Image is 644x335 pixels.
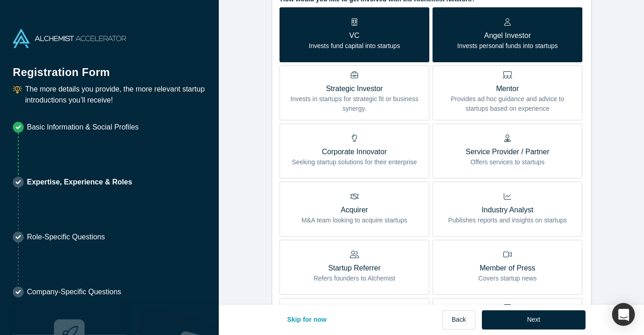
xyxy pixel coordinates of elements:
p: The more details you provide, the more relevant startup introductions you’ll receive! [25,84,206,106]
p: Offers services to startups [466,157,549,167]
h1: Registration Form [13,54,206,81]
p: Basic Information & Social Profiles [27,122,139,133]
p: Publishes reports and insights on startups [448,216,567,225]
p: VC [309,30,400,41]
p: Mentor [439,83,575,94]
p: Role-Specific Questions [27,232,105,243]
p: Angel Investor [457,30,558,41]
p: Corporate Innovator [292,146,417,157]
p: Member of Press [478,263,537,274]
p: Refers founders to Alchemist [313,274,395,283]
p: Invests fund capital into startups [309,41,400,51]
p: Company-Specific Questions [27,286,121,297]
p: Expertise, Experience & Roles [27,177,132,188]
p: Invests personal funds into startups [457,41,558,51]
button: Back [442,310,475,330]
p: Provides ad hoc guidance and advice to startups based on experience [439,94,575,113]
img: Alchemist Accelerator Logo [13,29,126,48]
p: Strategic Investor [286,83,422,94]
button: Skip for now [278,310,337,330]
p: Industry Analyst [448,205,567,216]
p: Seeking startup solutions for their enterprise [292,157,417,167]
p: Startup Referrer [313,263,395,274]
p: Invests in startups for strategic fit or business synergy. [286,94,422,113]
p: M&A team looking to acquire startups [301,216,407,225]
p: Acquirer [301,205,407,216]
button: Next [482,310,586,330]
p: Covers startup news [478,274,537,283]
p: Service Provider / Partner [466,146,549,157]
